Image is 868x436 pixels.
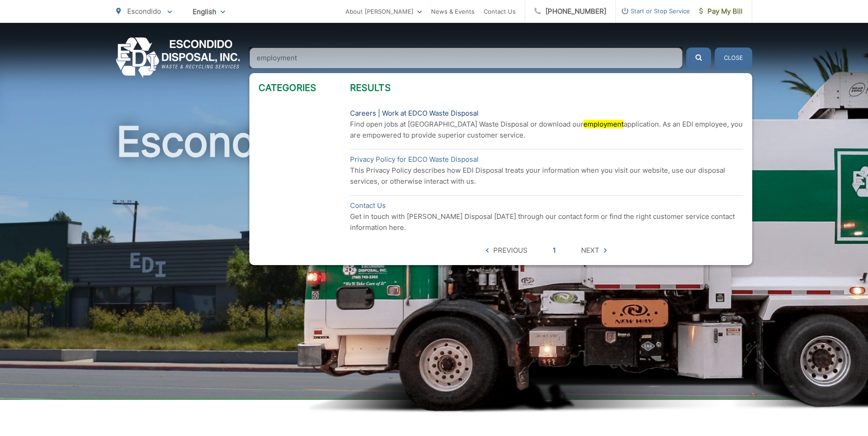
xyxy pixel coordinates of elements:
button: Close [715,48,752,69]
p: This Privacy Policy describes how EDI Disposal treats your information when you visit our website... [350,165,743,187]
span: English [186,4,232,20]
a: Privacy Policy for EDCO Waste Disposal [350,154,479,165]
span: Next [581,245,599,256]
h3: Results [350,82,743,93]
p: Find open jobs at [GEOGRAPHIC_DATA] Waste Disposal or download our application. As an EDI employe... [350,119,743,141]
span: Previous [493,245,528,256]
mark: employment [583,120,624,128]
a: Contact Us [484,6,516,17]
button: Submit the search query. [686,48,711,69]
a: Contact Us [350,200,386,211]
a: Careers | Work at EDCO Waste Disposal [350,108,479,119]
p: Get in touch with [PERSON_NAME] Disposal [DATE] through our contact form or find the right custom... [350,211,743,233]
a: News & Events [431,6,474,17]
a: 1 [553,245,556,256]
a: About [PERSON_NAME] [345,6,422,17]
h1: Escondido [116,119,752,408]
span: Escondido [127,7,161,16]
span: Pay My Bill [699,6,743,17]
input: Search [249,48,683,69]
h3: Categories [259,82,350,93]
a: EDCD logo. Return to the homepage. [116,37,240,78]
